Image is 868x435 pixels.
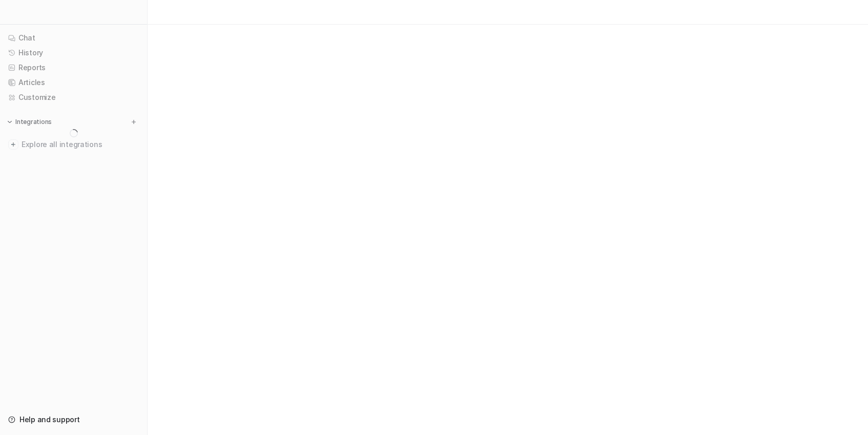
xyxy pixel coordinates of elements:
[22,136,139,153] span: Explore all integrations
[4,117,55,127] button: Integrations
[4,90,143,105] a: Customize
[4,75,143,90] a: Articles
[4,412,143,427] a: Help and support
[4,137,143,152] a: Explore all integrations
[4,60,143,75] a: Reports
[4,46,143,60] a: History
[15,118,52,126] p: Integrations
[130,118,137,126] img: menu_add.svg
[8,139,18,150] img: explore all integrations
[4,31,143,45] a: Chat
[6,118,13,126] img: expand menu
